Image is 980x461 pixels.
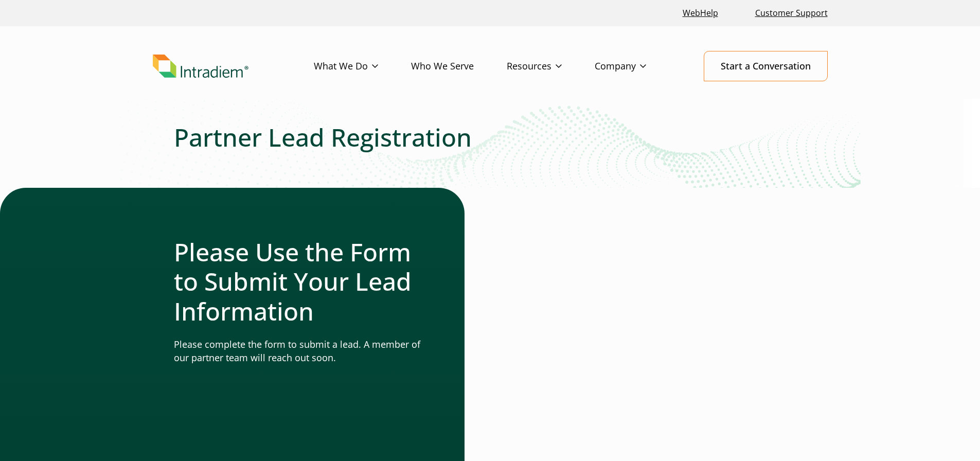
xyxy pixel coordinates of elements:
[174,237,423,326] h2: Please Use the Form to Submit Your Lead Information
[314,51,411,81] a: What We Do
[153,55,314,78] a: Link to homepage of Intradiem
[704,51,828,81] a: Start a Conversation
[595,51,679,81] a: Company
[751,2,832,24] a: Customer Support
[679,2,722,24] a: Link opens in a new window
[411,51,507,81] a: Who We Serve
[174,338,423,365] p: Please complete the form to submit a lead. A member of our partner team will reach out soon.
[507,51,595,81] a: Resources
[174,122,807,152] h2: Partner Lead Registration
[153,55,248,78] img: Intradiem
